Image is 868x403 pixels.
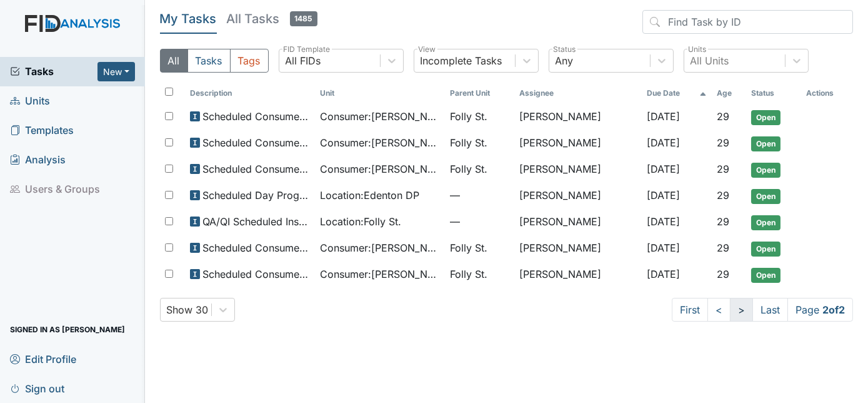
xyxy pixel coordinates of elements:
[286,53,321,68] div: All FIDs
[230,49,269,73] button: Tags
[717,268,729,280] span: 29
[672,298,708,322] a: First
[10,64,97,79] a: Tasks
[320,188,419,203] span: Location : Edenton DP
[822,304,845,316] strong: 2 of 2
[642,10,853,34] input: Find Task by ID
[514,104,642,130] td: [PERSON_NAME]
[320,267,440,282] span: Consumer : [PERSON_NAME]
[10,91,50,111] span: Units
[10,379,64,398] span: Sign out
[97,62,135,81] button: New
[421,53,502,68] div: Incomplete Tasks
[315,83,445,104] th: Toggle SortBy
[707,298,731,322] a: <
[320,109,440,124] span: Consumer : [PERSON_NAME]
[450,135,487,150] span: Folly St.
[202,161,310,176] span: Scheduled Consumer Chart Review
[751,136,781,151] span: Open
[717,215,729,228] span: 29
[751,242,781,257] span: Open
[10,349,76,369] span: Edit Profile
[751,215,781,230] span: Open
[450,267,487,282] span: Folly St.
[450,161,487,176] span: Folly St.
[290,11,317,26] span: 1485
[642,83,712,104] th: Toggle SortBy
[751,163,781,178] span: Open
[160,10,217,28] h5: My Tasks
[672,298,853,322] nav: task-pagination
[647,110,680,123] span: [DATE]
[320,214,401,229] span: Location : Folly St.
[10,320,125,339] span: Signed in as [PERSON_NAME]
[717,110,729,123] span: 29
[450,240,487,255] span: Folly St.
[556,53,574,68] div: Any
[647,215,680,228] span: [DATE]
[717,242,729,254] span: 29
[647,136,680,149] span: [DATE]
[514,83,642,104] th: Assignee
[202,188,310,203] span: Scheduled Day Program Inspection
[320,135,440,150] span: Consumer : [PERSON_NAME]
[187,49,231,73] button: Tasks
[712,83,746,104] th: Toggle SortBy
[202,240,310,255] span: Scheduled Consumer Chart Review
[647,189,680,201] span: [DATE]
[202,214,310,229] span: QA/QI Scheduled Inspection
[514,262,642,288] td: [PERSON_NAME]
[202,267,310,282] span: Scheduled Consumer Chart Review
[746,83,801,104] th: Toggle SortBy
[751,268,781,283] span: Open
[202,109,310,124] span: Scheduled Consumer Chart Review
[514,235,642,262] td: [PERSON_NAME]
[787,298,853,322] span: Page
[185,83,315,104] th: Toggle SortBy
[751,189,781,204] span: Open
[717,163,729,175] span: 29
[647,242,680,254] span: [DATE]
[227,10,317,28] h5: All Tasks
[717,189,729,201] span: 29
[514,183,642,209] td: [PERSON_NAME]
[751,110,781,125] span: Open
[752,298,788,322] a: Last
[165,88,173,96] input: Toggle All Rows Selected
[717,136,729,149] span: 29
[514,130,642,156] td: [PERSON_NAME]
[10,121,74,140] span: Templates
[160,49,269,73] div: Type filter
[514,209,642,235] td: [PERSON_NAME]
[647,163,680,175] span: [DATE]
[320,240,440,255] span: Consumer : [PERSON_NAME]
[320,161,440,176] span: Consumer : [PERSON_NAME]
[647,268,680,280] span: [DATE]
[167,302,209,317] div: Show 30
[160,49,188,73] button: All
[514,156,642,183] td: [PERSON_NAME]
[450,214,509,229] span: —
[450,109,487,124] span: Folly St.
[801,83,853,104] th: Actions
[450,188,509,203] span: —
[730,298,753,322] a: >
[691,53,729,68] div: All Units
[445,83,514,104] th: Toggle SortBy
[202,135,310,150] span: Scheduled Consumer Chart Review
[10,150,66,170] span: Analysis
